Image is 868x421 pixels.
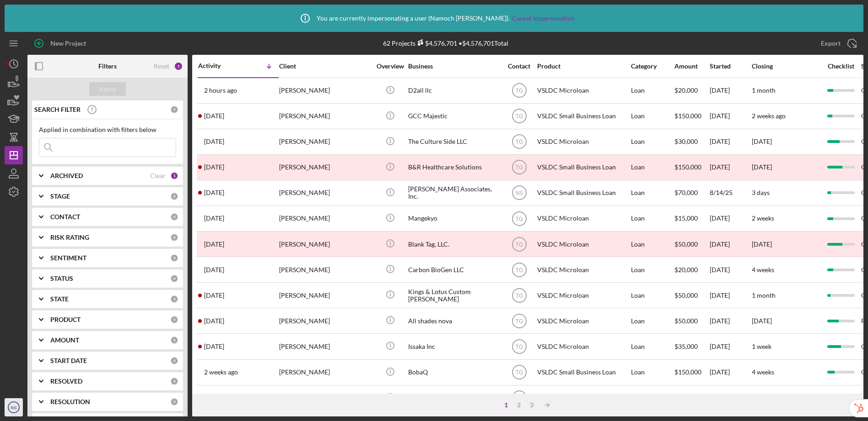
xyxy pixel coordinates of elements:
div: [DATE] [710,130,751,154]
div: 0 [170,192,178,200]
div: [DATE] [710,104,751,128]
time: 4 weeks [752,368,774,376]
span: $20,000 [674,266,698,274]
div: Category [631,63,674,70]
div: Silver Linings Therapy, LLC [408,386,500,410]
div: 0 [170,336,178,344]
div: [DATE] [710,258,751,282]
span: $150,000 [674,112,701,120]
div: VSLDC Microloan [537,283,629,307]
div: [DATE] [710,79,751,103]
div: Amount [674,63,709,70]
div: The Culture Side LLC [408,130,500,154]
div: Blank Tag, LLC. [408,232,500,256]
span: $20,000 [674,86,698,94]
div: VSLDC Small Business Loan [537,360,629,384]
div: Loan [631,334,674,358]
div: New Project [50,34,86,53]
b: ARCHIVED [50,172,83,179]
div: Kings & Lotus Custom [PERSON_NAME] [408,283,500,307]
time: 2025-09-16 05:11 [204,241,224,248]
div: 1 [170,172,178,180]
div: 1 [174,62,183,71]
b: RESOLUTION [50,398,90,405]
text: TG [515,88,523,94]
text: TG [515,241,523,247]
div: 0 [170,233,178,242]
div: [PERSON_NAME] [279,258,371,282]
time: 2025-09-16 23:42 [204,138,224,145]
time: 4 weeks [752,266,774,274]
div: [PERSON_NAME] [279,104,371,128]
div: Started [710,63,751,70]
div: 1 [500,401,512,409]
text: NS [11,405,16,410]
time: [DATE] [752,240,772,248]
div: [PERSON_NAME] [279,155,371,179]
div: $150,000 [674,155,709,179]
button: Apply [89,82,126,96]
time: [DATE] [752,163,772,171]
div: [DATE] [710,360,751,384]
div: VSLDC Small Business Loan [537,155,629,179]
text: TG [515,344,523,350]
time: [DATE] [752,317,772,325]
div: Business [408,63,500,70]
div: VSLDC Microloan [537,309,629,333]
button: New Project [27,34,95,53]
text: TG [515,292,523,299]
b: SENTIMENT [50,254,86,262]
div: Issaka Inc [408,334,500,358]
div: $50,000 [674,232,709,256]
div: [PERSON_NAME] [279,79,371,103]
div: [PERSON_NAME] [279,360,371,384]
time: [DATE] [752,137,772,145]
time: 2025-09-16 22:48 [204,163,224,171]
time: 2025-09-16 20:02 [204,189,224,196]
div: Closing [752,63,820,70]
text: TG [515,216,523,222]
span: $35,000 [674,342,698,350]
div: VSLDC Microloan [537,258,629,282]
b: STATUS [50,275,73,282]
b: Filters [98,63,117,70]
div: Mangekyo [408,206,500,231]
div: Loan [631,360,674,384]
time: 2025-09-11 19:02 [204,368,238,376]
div: Clear [150,172,166,179]
text: TG [515,113,523,120]
a: Cancel Impersonation [512,15,575,22]
div: GCC Majestic [408,104,500,128]
time: 1 week [752,342,771,350]
div: Loan [631,130,674,154]
button: NS [5,398,23,416]
span: $50,000 [674,317,698,325]
div: 0 [170,274,178,283]
div: [PERSON_NAME] [279,206,371,231]
time: 2025-09-15 15:25 [204,317,224,325]
div: 8/14/25 [710,181,751,205]
div: Loan [631,104,674,128]
div: Loan [631,79,674,103]
div: VSLDC Microloan [537,79,629,103]
div: Activity [198,62,238,69]
b: CONTACT [50,213,80,221]
div: Loan [631,232,674,256]
div: 0 [170,295,178,303]
div: Apply [99,82,116,96]
text: TG [515,139,523,145]
div: 0 [170,213,178,221]
div: 3 [525,401,538,409]
div: Applied in combination with filters below [39,126,176,133]
div: Loan [631,206,674,231]
span: $70,000 [674,189,698,196]
text: TG [515,267,523,273]
b: RESOLVED [50,378,82,385]
div: Export [821,34,841,53]
b: STAGE [50,193,70,200]
time: 2 weeks [752,214,774,222]
div: 0 [170,254,178,262]
div: You are currently impersonating a user ( Namoch [PERSON_NAME] ). [294,7,575,30]
div: All shades nova [408,309,500,333]
div: Loan [631,386,674,410]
